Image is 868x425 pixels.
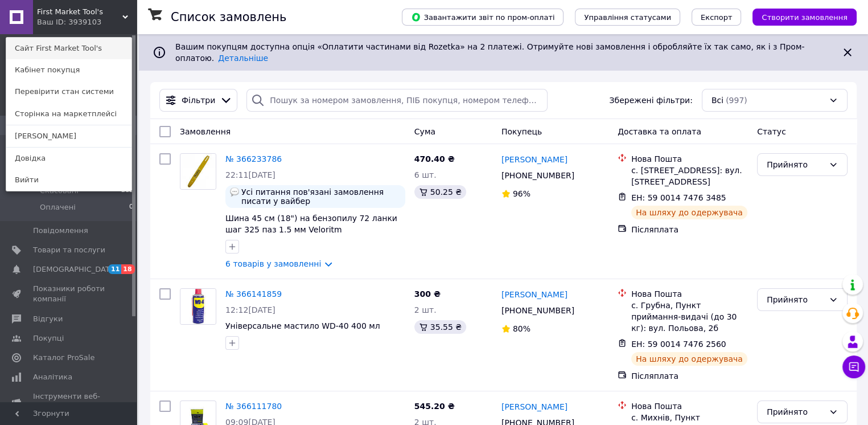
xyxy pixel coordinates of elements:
[180,288,216,325] a: Фото товару
[33,314,63,324] span: Відгуки
[6,148,131,169] a: Довідка
[711,95,723,106] span: Всі
[692,9,742,26] button: Експорт
[501,127,542,136] span: Покупець
[584,13,671,22] span: Управління статусами
[631,206,747,219] div: На шляху до одержувача
[575,9,680,26] button: Управління статусами
[182,95,215,106] span: Фільтри
[218,54,268,63] a: Детальніше
[180,127,231,136] span: Замовлення
[414,305,437,314] span: 2 шт.
[230,187,239,197] img: :speech_balloon:
[40,202,76,213] span: Оплачені
[414,289,441,299] span: 300 ₴
[609,95,692,106] span: Збережені фільтри:
[33,284,105,304] span: Показники роботи компанії
[701,13,733,22] span: Експорт
[631,165,748,187] div: с. [STREET_ADDRESS]: вул. [STREET_ADDRESS]
[757,127,786,136] span: Статус
[6,125,131,147] a: [PERSON_NAME]
[726,96,747,105] span: (997)
[175,42,804,63] span: Вашим покупцям доступна опція «Оплатити частинами від Rozetka» на 2 платежі. Отримуйте нові замов...
[225,321,380,330] a: Універсальне мастило WD-40 400 мл
[414,320,466,334] div: 35.55 ₴
[6,103,131,125] a: Сторінка на маркетплейсі
[225,289,282,299] a: № 366141859
[411,12,554,22] span: Завантажити звіт по пром-оплаті
[33,333,64,344] span: Покупці
[33,226,88,236] span: Повідомлення
[33,372,72,382] span: Аналітика
[414,402,455,411] span: 545.20 ₴
[180,153,216,190] a: Фото товару
[33,264,117,275] span: [DEMOGRAPHIC_DATA]
[225,402,282,411] a: № 366111780
[499,167,577,183] div: [PHONE_NUMBER]
[631,300,748,334] div: с. Грубна, Пункт приймання-видачі (до 30 кг): вул. Польова, 2б
[225,170,275,179] span: 22:11[DATE]
[631,340,726,349] span: ЕН: 59 0014 7476 2560
[33,245,105,255] span: Товари та послуги
[246,89,547,112] input: Пошук за номером замовлення, ПІБ покупця, номером телефону, Email, номером накладної
[501,289,567,300] a: [PERSON_NAME]
[6,169,131,191] a: Вийти
[842,355,865,378] button: Чат з покупцем
[225,214,397,234] a: Шина 45 см (18") на бензопилу 72 ланки шаг 325 паз 1.5 мм Veloritm
[180,289,216,324] img: Фото товару
[121,264,134,274] span: 18
[33,391,105,412] span: Інструменти веб-майстра та SEO
[414,185,466,199] div: 50.25 ₴
[762,13,848,22] span: Створити замовлення
[752,9,857,26] button: Створити замовлення
[171,10,286,24] h1: Список замовлень
[767,293,824,306] div: Прийнято
[499,303,577,318] div: [PHONE_NUMBER]
[631,224,748,235] div: Післяплата
[37,7,122,17] span: First Market Tool's
[631,370,748,382] div: Післяплата
[402,9,563,26] button: Завантажити звіт по пром-оплаті
[414,127,435,136] span: Cума
[37,17,85,27] div: Ваш ID: 3939103
[6,59,131,81] a: Кабінет покупця
[414,154,455,164] span: 470.40 ₴
[225,305,275,314] span: 12:12[DATE]
[631,401,748,412] div: Нова Пошта
[631,288,748,300] div: Нова Пошта
[129,202,133,213] span: 0
[501,401,567,412] a: [PERSON_NAME]
[6,38,131,59] a: Сайт First Market Tool's
[631,153,748,165] div: Нова Пошта
[225,154,282,164] a: № 366233786
[741,12,857,21] a: Створити замовлення
[33,353,94,363] span: Каталог ProSale
[501,154,567,165] a: [PERSON_NAME]
[414,170,437,179] span: 6 шт.
[513,189,530,198] span: 96%
[631,352,747,366] div: На шляху до одержувача
[108,264,121,274] span: 11
[767,406,824,418] div: Прийнято
[513,324,530,333] span: 80%
[225,259,321,268] a: 6 товарів у замовленні
[241,187,401,206] span: Усі питання пов'язані замовлення писати у вайбер
[618,127,701,136] span: Доставка та оплата
[767,158,824,171] div: Прийнято
[631,193,726,202] span: ЕН: 59 0014 7476 3485
[6,81,131,103] a: Перевірити стан системи
[180,154,216,189] img: Фото товару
